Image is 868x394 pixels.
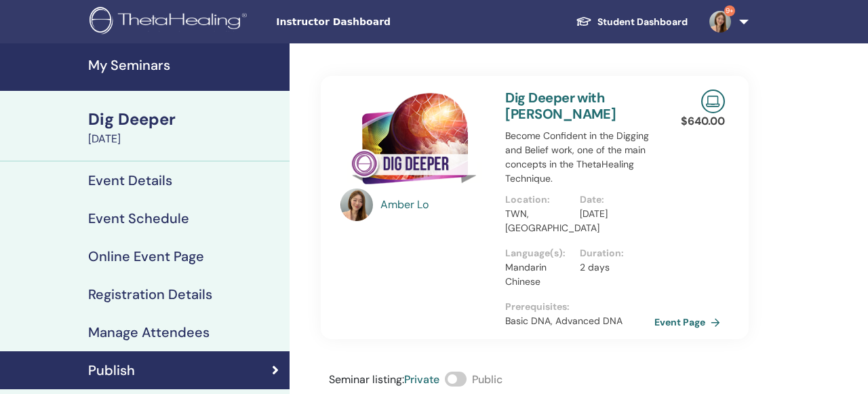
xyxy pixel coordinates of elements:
h4: Registration Details [88,286,212,302]
h4: Event Details [88,172,172,189]
h4: Manage Attendees [88,324,210,340]
p: Basic DNA, Advanced DNA [505,314,654,328]
img: default.jpg [340,189,373,221]
div: Dig Deeper [88,108,281,131]
a: Student Dashboard [565,9,698,35]
span: 9+ [724,5,735,16]
p: Mandarin Chinese [505,260,572,289]
p: 2 days [580,260,646,275]
a: Dig Deeper[DATE] [80,108,290,147]
h4: Online Event Page [88,248,204,264]
img: Live Online Seminar [701,90,725,113]
a: Amber Lo [380,197,492,213]
span: Instructor Dashboard [276,15,479,29]
img: graduation-cap-white.svg [576,16,592,27]
h4: Publish [88,362,135,378]
p: Duration : [580,246,646,260]
h4: My Seminars [88,57,281,73]
img: default.jpg [709,11,731,33]
p: TWN, [GEOGRAPHIC_DATA] [505,207,572,235]
p: [DATE] [580,207,646,221]
span: Public [472,372,502,387]
img: logo.png [90,7,252,37]
img: Dig Deeper [340,90,490,193]
a: Dig Deeper with [PERSON_NAME] [505,89,616,123]
h4: Event Schedule [88,210,189,226]
p: Date : [580,193,646,207]
p: $ 640.00 [681,113,725,130]
span: Seminar listing : [329,372,404,387]
p: Prerequisites : [505,300,654,314]
p: Become Confident in the Digging and Belief work, one of the main concepts in the ThetaHealing Tec... [505,129,654,186]
div: [DATE] [88,131,281,147]
span: Private [404,372,439,387]
p: Location : [505,193,572,207]
a: Event Page [654,312,726,332]
p: Language(s) : [505,246,572,260]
